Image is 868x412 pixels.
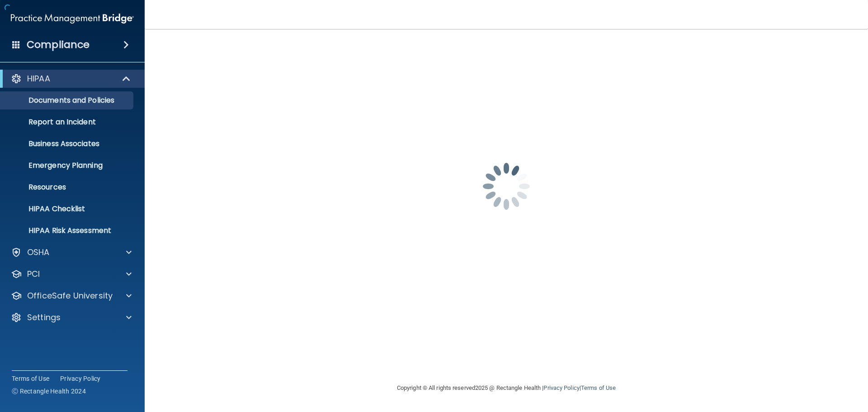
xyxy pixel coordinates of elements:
[461,141,552,232] img: spinner.e123f6fc.gif
[11,269,132,279] a: PCI
[11,247,132,258] a: OSHA
[6,204,129,213] p: HIPAA Checklist
[581,384,616,391] a: Terms of Use
[27,73,50,84] p: HIPAA
[27,312,61,323] p: Settings
[12,374,49,383] a: Terms of Use
[6,139,129,148] p: Business Associates
[27,38,90,51] h4: Compliance
[12,387,86,396] span: Ⓒ Rectangle Health 2024
[11,73,131,84] a: HIPAA
[6,161,129,170] p: Emergency Planning
[6,96,129,105] p: Documents and Policies
[543,384,579,391] a: Privacy Policy
[27,290,113,301] p: OfficeSafe University
[6,226,129,235] p: HIPAA Risk Assessment
[27,269,40,279] p: PCI
[60,374,101,383] a: Privacy Policy
[11,9,134,28] img: PMB logo
[341,374,671,403] div: Copyright © All rights reserved 2025 @ Rectangle Health | |
[11,312,132,323] a: Settings
[6,183,129,192] p: Resources
[6,118,129,127] p: Report an Incident
[27,247,50,258] p: OSHA
[11,290,132,301] a: OfficeSafe University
